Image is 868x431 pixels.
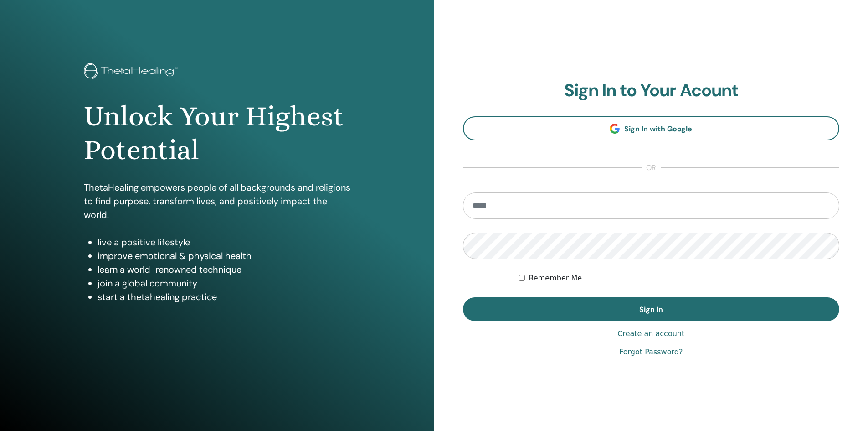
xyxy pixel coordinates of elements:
[463,297,840,321] button: Sign In
[639,305,663,314] span: Sign In
[98,263,350,276] li: learn a world-renowned technique
[463,80,840,101] h2: Sign In to Your Acount
[463,116,840,140] a: Sign In with Google
[519,273,839,284] div: Keep me authenticated indefinitely or until I manually logout
[98,290,350,304] li: start a thetahealing practice
[84,181,350,222] p: ThetaHealing empowers people of all backgrounds and religions to find purpose, transform lives, a...
[529,273,582,284] label: Remember Me
[624,124,692,134] span: Sign In with Google
[84,99,350,167] h1: Unlock Your Highest Potential
[98,276,350,290] li: join a global community
[98,249,350,263] li: improve emotional & physical health
[617,328,684,339] a: Create an account
[619,347,683,358] a: Forgot Password?
[98,235,350,249] li: live a positive lifestyle
[642,162,661,173] span: or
